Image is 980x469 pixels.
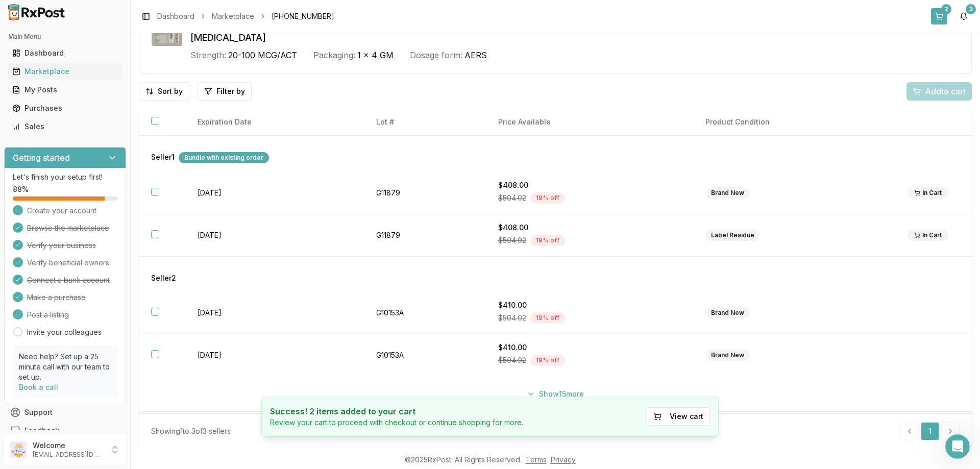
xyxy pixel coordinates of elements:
div: Showing 1 to 3 of 3 sellers [151,426,231,436]
button: Purchases [4,100,126,116]
a: Dashboard [8,44,122,62]
div: 19 % off [530,355,565,366]
th: Product Condition [693,109,895,136]
button: Dashboard [4,45,126,61]
a: Book a call [19,383,58,391]
button: Sort by [139,82,189,101]
td: [DATE] [185,292,364,334]
div: Label Residue [705,230,760,241]
div: 2 [941,4,951,14]
a: Invite your colleagues [27,327,102,337]
div: In Cart [908,187,948,199]
a: Marketplace [8,62,122,81]
div: $410.00 [498,342,681,353]
button: 2 [931,8,947,24]
div: 19 % off [530,192,565,204]
span: Seller 2 [151,273,176,283]
img: User avatar [10,441,27,458]
div: 19 % off [530,312,565,324]
p: Let's finish your setup first! [13,172,117,182]
a: Marketplace [212,11,254,21]
button: Filter by [198,82,252,101]
a: Purchases [8,99,122,117]
div: 19 % off [530,235,565,246]
span: 20-100 MCG/ACT [228,49,297,61]
span: Create your account [27,206,96,216]
a: 1 [921,422,939,440]
button: Show15more [521,385,590,403]
td: [DATE] [185,334,364,377]
nav: breadcrumb [157,11,334,21]
img: RxPost Logo [4,4,69,20]
span: $504.02 [498,313,526,323]
div: $410.00 [498,300,681,310]
span: Connect a bank account [27,275,110,285]
h4: Success! 2 items added to your cart [270,405,523,417]
div: Brand New [705,187,750,199]
th: Price Available [486,109,694,136]
div: Purchases [12,103,118,113]
th: Expiration Date [185,109,364,136]
div: Strength: [190,49,226,61]
span: $504.02 [498,355,526,365]
span: Browse the marketplace [27,223,109,233]
span: Feedback [24,426,59,436]
p: Need help? Set up a 25 minute call with our team to set up. [19,352,111,382]
div: $408.00 [498,180,681,190]
span: Seller 1 [151,152,175,163]
button: View cart [647,407,710,426]
a: Privacy [551,455,576,464]
span: 88 % [13,184,29,194]
p: [EMAIL_ADDRESS][DOMAIN_NAME] [33,451,104,459]
th: Lot # [364,109,486,136]
button: Marketplace [4,63,126,80]
button: 3 [955,8,972,24]
button: Feedback [4,422,126,440]
td: [DATE] [185,172,364,214]
span: AERS [464,49,487,61]
div: Packaging: [313,49,355,61]
td: G10153A [364,334,486,377]
a: Sales [8,117,122,136]
a: Terms [526,455,547,464]
div: Marketplace [12,66,118,77]
td: G10153A [364,292,486,334]
div: Sales [12,121,118,132]
div: $408.00 [498,223,681,233]
button: Sales [4,118,126,135]
a: Dashboard [157,11,194,21]
div: Brand New [705,350,750,361]
td: [DATE] [185,214,364,257]
span: $504.02 [498,193,526,203]
div: [MEDICAL_DATA] [190,31,959,45]
span: Verify beneficial owners [27,258,109,268]
div: My Posts [12,85,118,95]
div: Brand New [705,307,750,318]
div: Dashboard [12,48,118,58]
span: Filter by [216,86,245,96]
div: Bundle with existing order [179,152,269,163]
h2: Main Menu [8,33,122,41]
span: Sort by [158,86,183,96]
td: G11879 [364,214,486,257]
span: 1 x 4 GM [357,49,394,61]
span: Make a purchase [27,292,86,303]
span: Verify your business [27,240,96,251]
span: $504.02 [498,235,526,245]
iframe: Intercom live chat [945,434,970,459]
button: My Posts [4,82,126,98]
div: 3 [966,4,976,14]
td: G11879 [364,172,486,214]
button: Support [4,403,126,422]
div: In Cart [908,230,948,241]
span: Post a listing [27,310,69,320]
h3: Getting started [13,152,70,164]
p: Welcome [33,440,104,451]
nav: pagination [900,422,960,440]
a: My Posts [8,81,122,99]
p: Review your cart to proceed with checkout or continue shopping for more. [270,417,523,428]
span: [PHONE_NUMBER] [272,11,334,21]
div: Dosage form: [410,49,462,61]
